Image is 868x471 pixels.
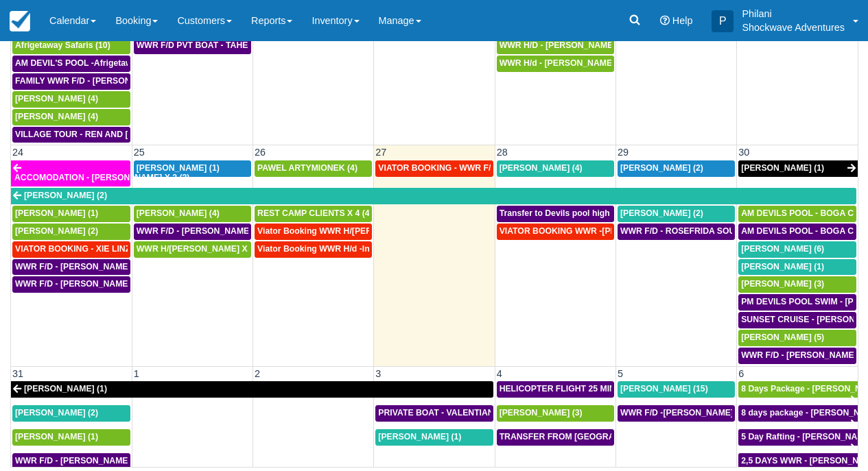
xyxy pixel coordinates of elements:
div: P [712,10,734,32]
span: [PERSON_NAME] (4) [15,94,98,104]
span: 5 [616,368,624,379]
a: [PERSON_NAME] (4) [134,206,251,222]
span: [PERSON_NAME] (4) [137,208,220,218]
span: ACCOMODATION - [PERSON_NAME] X 2 (2) [14,173,189,182]
span: Viator Booking WWR H/d -Inchbald [PERSON_NAME] X 4 (4) [257,244,497,254]
span: [PERSON_NAME] (1) [24,384,107,394]
span: [PERSON_NAME] (1) [15,432,98,442]
span: 26 [253,147,267,158]
span: [PERSON_NAME] (2) [15,408,98,418]
span: WWR H/d - [PERSON_NAME] X6 (6) [500,58,640,68]
span: PAWEL ARTYMIONEK (4) [257,163,357,173]
a: [PERSON_NAME] (15) [618,381,735,398]
a: [PERSON_NAME] (1) [12,429,130,446]
a: SUNSET CRUISE - [PERSON_NAME] X1 (5) [738,312,856,328]
span: 24 [11,147,25,158]
span: VIATOR BOOKING - WWR F/D [PERSON_NAME] X 2 (3) [378,163,597,173]
a: TRANSFER FROM [GEOGRAPHIC_DATA] TO VIC FALLS - [PERSON_NAME] X 1 (1) [497,429,614,446]
span: [PERSON_NAME] (2) [620,163,703,173]
a: [PERSON_NAME] (4) [12,91,130,108]
span: WWR F/D - [PERSON_NAME] 1 (1) [15,262,150,271]
span: [PERSON_NAME] (1) [741,262,824,271]
span: [PERSON_NAME] (15) [620,384,708,394]
span: HELICOPTER FLIGHT 25 MINS- [PERSON_NAME] X1 (1) [500,384,722,394]
a: [PERSON_NAME] (2) [11,188,856,204]
span: 31 [11,368,25,379]
span: [PERSON_NAME] (1) [378,432,461,442]
span: [PERSON_NAME] (6) [741,244,824,254]
a: Transfer to Devils pool high tea- [PERSON_NAME] X4 (4) [497,206,614,222]
a: AM DEVIL'S POOL -Afrigetaway Safaris X5 (5) [12,56,130,72]
a: [PERSON_NAME] (3) [738,276,856,293]
span: Transfer to Devils pool high tea- [PERSON_NAME] X4 (4) [500,208,725,218]
a: 8 days package - [PERSON_NAME] X1 (1) [738,405,858,422]
a: WWR H/D - [PERSON_NAME] X 1 (1) [497,38,614,54]
span: WWR H/[PERSON_NAME] X 3 (3) [137,244,267,254]
span: WWR F/D - [PERSON_NAME] X 2 (2) [15,456,159,466]
span: [PERSON_NAME] (1) [15,208,98,218]
a: Afrigetaway Safaris (10) [12,38,130,54]
span: [PERSON_NAME] (3) [741,279,824,289]
span: [PERSON_NAME] (1) [137,163,220,173]
a: AM DEVILS POOL - BOGA CHITE X 1 (1) [738,206,856,222]
a: VILLAGE TOUR - REN AND [PERSON_NAME] X4 (4) [12,127,130,143]
a: [PERSON_NAME] (1) [134,160,251,177]
a: WWR F/D - ROSEFRIDA SOUER X 2 (2) [618,224,735,240]
a: PRIVATE BOAT - VALENTIAN [PERSON_NAME] X 4 (4) [375,405,493,422]
span: 1 [132,368,141,379]
a: ACCOMODATION - [PERSON_NAME] X 2 (2) [11,160,130,186]
a: 2,5 DAYS WWR - [PERSON_NAME] X1 (1) [738,453,858,470]
a: VIATOR BOOKING - XIE LINZHEN X4 (4) [12,241,130,258]
span: 4 [495,368,504,379]
a: [PERSON_NAME] (3) [497,405,614,422]
a: [PERSON_NAME] (5) [738,330,856,346]
span: VIATOR BOOKING - XIE LINZHEN X4 (4) [15,244,174,254]
a: WWR F/D - [PERSON_NAME] X 2 (2) [12,276,130,293]
a: WWR H/d - [PERSON_NAME] X6 (6) [497,56,614,72]
span: PRIVATE BOAT - VALENTIAN [PERSON_NAME] X 4 (4) [378,408,594,418]
a: WWR F/D PVT BOAT - TAHEL FAMILY x 5 (1) [134,38,251,54]
a: 5 Day Rafting - [PERSON_NAME] X1 (1) [738,429,858,446]
a: VIATOR BOOKING - WWR F/D [PERSON_NAME] X 2 (3) [375,160,493,177]
span: Viator Booking WWR H/[PERSON_NAME] X 8 (8) [257,226,450,236]
span: [PERSON_NAME] (1) [741,163,824,173]
span: WWR F/D - [PERSON_NAME] (5) [137,226,265,236]
img: checkfront-main-nav-mini-logo.png [10,11,30,32]
a: [PERSON_NAME] (2) [12,405,130,422]
a: [PERSON_NAME] (1) [11,381,493,398]
span: 25 [132,147,146,158]
a: Viator Booking WWR H/d -Inchbald [PERSON_NAME] X 4 (4) [255,241,372,258]
a: [PERSON_NAME] (1) [375,429,493,446]
span: WWR F/D PVT BOAT - TAHEL FAMILY x 5 (1) [137,40,312,50]
span: VILLAGE TOUR - REN AND [PERSON_NAME] X4 (4) [15,130,221,139]
a: WWR F/D - [PERSON_NAME] X 2 (2) [12,453,130,470]
a: VIATOR BOOKING WWR -[PERSON_NAME] X2 (2) [497,224,614,240]
a: PAWEL ARTYMIONEK (4) [255,160,372,177]
span: [PERSON_NAME] (5) [741,333,824,342]
a: FAMILY WWR F/D - [PERSON_NAME] X4 (4) [12,73,130,90]
a: [PERSON_NAME] (2) [618,160,735,177]
span: 2 [253,368,261,379]
span: [PERSON_NAME] (3) [500,408,583,418]
p: Philani [742,7,845,21]
a: WWR F/D - [PERSON_NAME] (5) [134,224,251,240]
a: PM DEVILS POOL SWIM - [PERSON_NAME] X 2 (2) [738,294,856,311]
i: Help [660,16,670,25]
a: [PERSON_NAME] (1) [738,259,856,276]
span: TRANSFER FROM [GEOGRAPHIC_DATA] TO VIC FALLS - [PERSON_NAME] X 1 (1) [500,432,829,442]
span: WWR F/D - [PERSON_NAME] X 2 (2) [15,279,159,289]
span: 28 [495,147,509,158]
a: [PERSON_NAME] (2) [618,206,735,222]
span: AM DEVIL'S POOL -Afrigetaway Safaris X5 (5) [15,58,197,68]
span: WWR H/D - [PERSON_NAME] X 1 (1) [500,40,644,50]
a: WWR H/[PERSON_NAME] X 3 (3) [134,241,251,258]
a: [PERSON_NAME] (1) [738,160,858,177]
span: 27 [374,147,388,158]
a: WWR F/D -[PERSON_NAME] X 15 (15) [618,405,735,422]
a: 8 Days Package - [PERSON_NAME] (1) [738,381,858,398]
a: WWR F/D - [PERSON_NAME] 1 (1) [12,259,130,276]
a: WWR F/D - [PERSON_NAME] [PERSON_NAME] OHKKA X1 (1) [738,348,856,364]
span: Help [672,15,693,26]
span: [PERSON_NAME] (2) [620,208,703,218]
span: 29 [616,147,630,158]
